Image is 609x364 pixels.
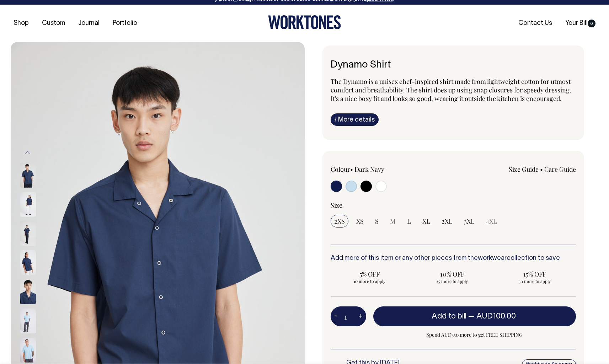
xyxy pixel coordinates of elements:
[515,17,555,29] a: Contact Us
[432,313,466,320] span: Add to bill
[20,162,36,187] img: dark-navy
[413,268,491,286] input: 10% OFF 25 more to apply
[331,77,571,103] span: The Dynamo is a unisex chef-inspired shirt made from lightweight cotton for utmost comfort and br...
[544,165,576,173] a: Care Guide
[460,215,478,227] input: 3XL
[499,278,570,284] span: 50 more to apply
[509,165,539,173] a: Size Guide
[464,217,475,225] span: 3XL
[562,17,598,29] a: Your Bill0
[331,215,348,227] input: 2XS
[496,268,574,286] input: 15% OFF 50 more to apply
[422,217,430,225] span: XL
[373,331,576,339] span: Spend AUD350 more to get FREE SHIPPING
[20,279,36,304] img: dark-navy
[334,217,345,225] span: 2XS
[75,17,102,29] a: Journal
[20,337,36,362] img: true-blue
[390,217,396,225] span: M
[353,215,367,227] input: XS
[386,215,399,227] input: M
[404,215,415,227] input: L
[331,268,409,286] input: 5% OFF 10 more to apply
[417,278,488,284] span: 25 more to apply
[476,313,516,320] span: AUD100.00
[331,309,341,323] button: -
[110,17,140,29] a: Portfolio
[407,217,411,225] span: L
[419,215,434,227] input: XL
[350,165,353,173] span: •
[588,20,595,27] span: 0
[442,217,453,225] span: 2XL
[331,60,576,71] h6: Dynamo Shirt
[372,215,382,227] input: S
[331,201,576,209] div: Size
[331,165,429,173] div: Colour
[478,255,507,261] a: workwear
[373,306,576,326] button: Add to bill —AUD100.00
[11,17,32,29] a: Shop
[335,116,336,123] span: i
[20,308,36,333] img: true-blue
[499,270,570,278] span: 15% OFF
[39,17,68,29] a: Custom
[356,217,364,225] span: XS
[20,250,36,275] img: dark-navy
[375,217,379,225] span: S
[20,192,36,216] img: dark-navy
[22,145,33,161] button: Previous
[334,270,405,278] span: 5% OFF
[331,113,379,126] a: iMore details
[334,278,405,284] span: 10 more to apply
[486,217,497,225] span: 4XL
[468,313,518,320] span: —
[438,215,456,227] input: 2XL
[331,255,576,262] h6: Add more of this item or any other pieces from the collection to save
[354,165,384,173] label: Dark Navy
[482,215,501,227] input: 4XL
[417,270,488,278] span: 10% OFF
[355,309,366,323] button: +
[20,221,36,246] img: dark-navy
[540,165,543,173] span: •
